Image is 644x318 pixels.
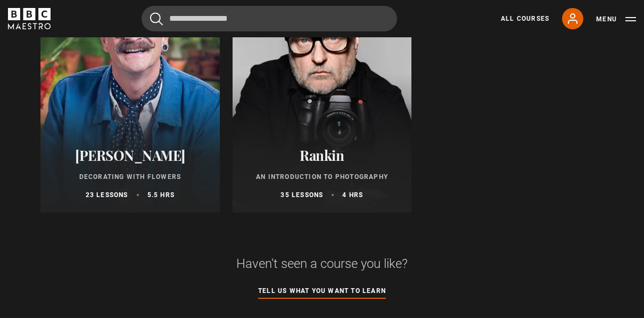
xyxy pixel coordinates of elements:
[245,172,399,182] p: An Introduction to Photography
[53,147,207,164] h2: [PERSON_NAME]
[53,172,207,182] p: Decorating With Flowers
[86,190,128,200] p: 23 lessons
[280,190,323,200] p: 35 lessons
[596,14,636,25] button: Toggle navigation
[342,190,363,200] p: 4 hrs
[81,255,563,272] h2: Haven't seen a course you like?
[245,147,399,164] h2: Rankin
[147,190,175,200] p: 5.5 hrs
[501,14,549,23] a: All Courses
[150,12,163,26] button: Submit the search query
[8,8,51,29] svg: BBC Maestro
[258,286,386,297] a: Tell us what you want to learn
[142,6,397,31] input: Search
